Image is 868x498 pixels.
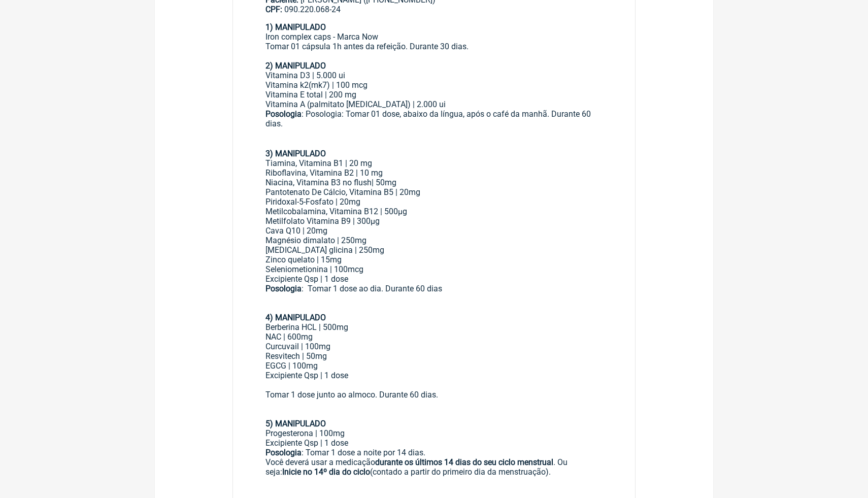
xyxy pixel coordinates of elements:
div: Magnésio dimalato | 250mg [265,236,603,245]
div: Niacina, Vitamina B3 no flush| 50mg [265,178,603,187]
div: Excipiente Qsp | 1 dose [265,438,603,448]
div: Excipiente Qsp | 1 dose [265,371,603,380]
div: : Posologia: Tomar 01 dose, abaixo da língua, após o café da manhã. Durante 60 dias. ㅤ [265,109,603,139]
div: Vitamina D3 | 5.000 ui [265,71,603,80]
div: Berberina HCL | 500mg [265,322,603,332]
div: Progesterona | 100mg [265,428,603,438]
div: Piridoxal-5-Fosfato | 20mg [265,197,603,207]
div: : Tomar 1 dose a noite por 14 dias. Você deverá usar a medicação . Ou seja: (contado a partir do ... [265,448,603,477]
div: Vitamina k2(mk7) | 100 mcg [265,80,603,90]
div: Iron complex caps - Marca Now Tomar 01 cápsula 1h antes da refeição. Durante 30 dias. [265,22,603,61]
div: EGCG | 100mg [265,361,603,371]
div: Metilcobalamina, Vitamina B12 | 500µg [265,207,603,216]
div: Tomar 1 dose junto ao almoco. Durante 60 dias. [265,390,603,419]
span: CPF: [265,5,282,14]
strong: 5) MANIPULADO [265,419,326,428]
div: 090.220.068-24 [265,5,603,14]
strong: 2) MANIPULADO [265,61,326,71]
strong: Inicie no 14º dia do ciclo [282,467,370,477]
div: Tiamina, Vitamina B1 | 20 mg [265,158,603,168]
strong: Posologia [265,109,302,119]
div: Vitamina A (palmitato [MEDICAL_DATA]) | 2.000 ui [265,99,603,109]
div: Vitamina E total | 200 mg [265,90,603,99]
strong: Posologia [265,448,302,457]
div: Pantotenato De Cálcio, Vitamina B5 | 20mg [265,187,603,197]
div: : Tomar 1 dose ao dia. Durante 60 dias [265,284,603,322]
div: NAC | 600mg [265,332,603,342]
div: Riboflavina, Vitamina B2 | 10 mg [265,168,603,178]
div: ㅤ [265,477,603,497]
strong: Posologia [265,284,302,293]
div: Curcuvail | 100mg [265,342,603,351]
div: Resvitech | 50mg [265,351,603,361]
div: Cava Q10 | 20mg [265,226,603,236]
strong: 1) MANIPULADO [265,22,326,32]
div: Metilfolato Vitamina B9 | 300µg [265,216,603,226]
strong: durante os últimos 14 dias do seu ciclo menstrual [375,457,553,467]
div: [MEDICAL_DATA] glicina | 250mg Zinco quelato | 15mg Seleniometionina | 100mcg Excipiente Qsp | 1 ... [265,245,603,284]
strong: 4) MANIPULADO [265,313,326,322]
strong: 3) MANIPULADO [265,149,326,158]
